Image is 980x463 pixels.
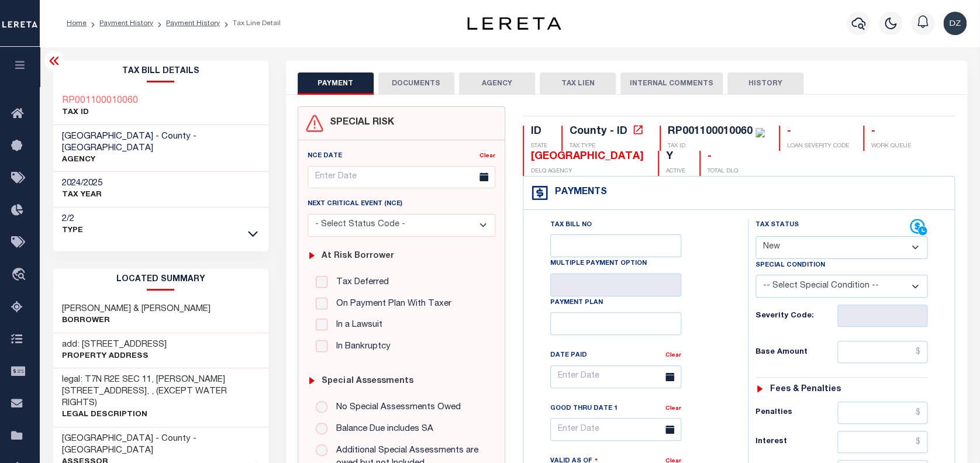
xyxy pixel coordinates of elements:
[755,128,765,137] img: check-icon-green.svg
[62,339,167,351] h3: add: [STREET_ADDRESS]
[665,406,681,412] a: Clear
[531,126,547,139] div: ID
[308,166,495,189] input: Enter Date
[62,178,102,189] h3: 2024/2025
[769,385,840,395] h6: Fees & Penalties
[943,12,967,35] img: svg+xml;base64,PHN2ZyB4bWxucz0iaHR0cDovL3d3dy53My5vcmcvMjAwMC9zdmciIHBvaW50ZXItZXZlbnRzPSJub25lIi...
[666,167,685,176] p: ACTIVE
[540,72,616,95] button: TAX LIEN
[62,315,211,327] p: Borrower
[11,268,30,283] i: travel_explore
[479,153,495,159] a: Clear
[531,142,547,151] p: STATE
[550,418,681,441] input: Enter Date
[330,276,389,289] label: Tax Deferred
[166,20,220,27] a: Payment History
[755,437,838,447] h6: Interest
[62,374,260,409] h3: legal: T7N R2E SEC 11, [PERSON_NAME][STREET_ADDRESS], , (EXCEPT WATER RIGHTS)
[666,151,685,164] div: Y
[755,220,799,230] label: Tax Status
[53,269,268,291] h2: LOCATED SUMMARY
[62,225,83,237] p: Type
[871,126,911,139] div: -
[837,341,927,363] input: $
[308,199,402,209] label: Next Critical Event (NCE)
[787,126,849,139] div: -
[837,431,927,453] input: $
[330,298,451,311] label: On Payment Plan With Taxer
[755,408,838,417] h6: Penalties
[298,72,374,95] button: PAYMENT
[330,340,391,354] label: In Bankruptcy
[467,17,561,30] img: logo-dark.svg
[787,142,849,151] p: LOAN SEVERITY CODE
[324,118,394,129] h4: SPECIAL RISK
[620,72,723,95] button: INTERNAL COMMENTS
[459,72,535,95] button: AGENCY
[668,126,753,137] div: RP001100010060
[62,351,167,362] p: Property Address
[755,261,825,271] label: Special Condition
[308,151,342,161] label: NCE Date
[378,72,454,95] button: DOCUMENTS
[330,319,382,332] label: In a Lawsuit
[531,167,644,176] p: DELQ AGENCY
[755,312,838,321] h6: Severity Code:
[62,303,211,315] h3: [PERSON_NAME] & [PERSON_NAME]
[531,151,644,164] div: [GEOGRAPHIC_DATA]
[322,376,413,386] h6: Special Assessments
[570,142,646,151] p: TAX TYPE
[62,107,138,119] p: TAX ID
[220,18,281,29] li: Tax Line Detail
[53,61,268,82] h2: Tax Bill Details
[668,142,765,151] p: TAX ID
[99,20,153,27] a: Payment History
[62,189,102,201] p: TAX YEAR
[755,348,838,357] h6: Base Amount
[62,154,260,166] p: AGENCY
[549,187,607,198] h4: Payments
[708,151,738,164] div: -
[62,213,83,225] h3: 2/2
[62,433,260,457] h3: [GEOGRAPHIC_DATA] - County - [GEOGRAPHIC_DATA]
[550,220,592,230] label: Tax Bill No
[322,251,394,261] h6: At Risk Borrower
[550,298,603,308] label: Payment Plan
[570,126,627,137] div: County - ID
[837,402,927,424] input: $
[62,95,138,107] a: RP001100010060
[62,409,260,421] p: Legal Description
[665,353,681,358] a: Clear
[871,142,911,151] p: WORK QUEUE
[330,423,433,436] label: Balance Due includes SA
[330,401,461,414] label: No Special Assessments Owed
[62,132,196,153] span: [GEOGRAPHIC_DATA] - County - [GEOGRAPHIC_DATA]
[550,365,681,388] input: Enter Date
[708,167,738,176] p: TOTAL DLQ
[67,20,87,27] a: Home
[727,72,803,95] button: HISTORY
[550,259,647,269] label: Multiple Payment Option
[550,351,587,361] label: Date Paid
[550,404,617,414] label: Good Thru Date 1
